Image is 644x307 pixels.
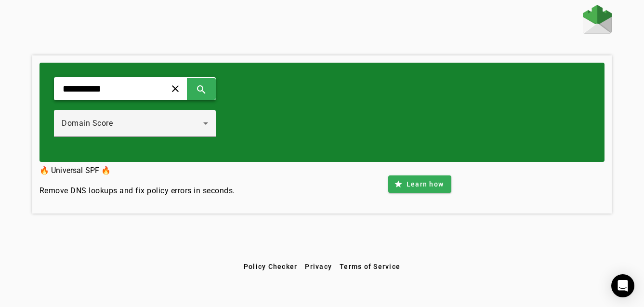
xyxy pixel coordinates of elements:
span: Policy Checker [244,263,298,270]
span: Terms of Service [340,263,400,270]
h3: 🔥 Universal SPF 🔥 [39,164,235,177]
div: Open Intercom Messenger [611,274,634,297]
button: Policy Checker [240,258,302,275]
img: Fraudmarc Logo [583,5,612,34]
span: Domain Score [62,119,113,128]
span: Learn how [407,179,444,189]
h4: Remove DNS lookups and fix policy errors in seconds. [39,185,235,197]
span: Privacy [305,263,332,270]
a: Home [583,5,612,36]
button: Learn how [388,175,451,193]
button: Terms of Service [336,258,404,275]
button: Privacy [301,258,336,275]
